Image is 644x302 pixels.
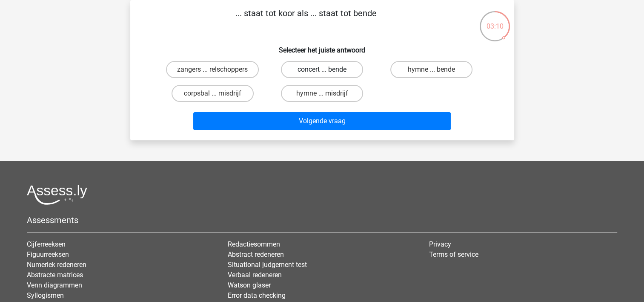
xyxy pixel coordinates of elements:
[228,291,286,299] a: Error data checking
[27,261,86,269] a: Numeriek redeneren
[27,215,617,225] h5: Assessments
[27,250,69,258] a: Figuurreeksen
[429,250,478,258] a: Terms of service
[228,271,282,279] a: Verbaal redeneren
[228,261,307,269] a: Situational judgement test
[479,10,511,32] div: 03:10
[228,250,284,258] a: Abstract redeneren
[27,240,66,248] a: Cijferreeksen
[166,61,259,78] label: zangers ... relschoppers
[144,7,469,32] p: ... staat tot koor als ... staat tot bende
[228,240,280,248] a: Redactiesommen
[27,281,82,289] a: Venn diagrammen
[172,85,254,102] label: corpsbal ... misdrijf
[429,240,451,248] a: Privacy
[27,185,87,205] img: Assessly logo
[27,291,64,299] a: Syllogismen
[144,39,501,54] h6: Selecteer het juiste antwoord
[390,61,472,78] label: hymne ... bende
[281,85,363,102] label: hymne ... misdrijf
[281,61,363,78] label: concert ... bende
[228,281,271,289] a: Watson glaser
[193,112,451,130] button: Volgende vraag
[27,271,83,279] a: Abstracte matrices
